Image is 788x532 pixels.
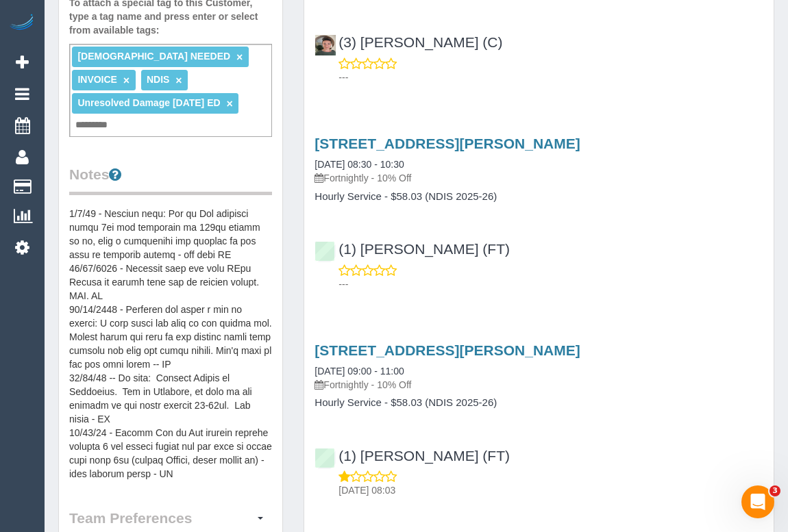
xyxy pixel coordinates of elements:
span: INVOICE [77,74,117,85]
p: Fortnightly - 10% Off [315,378,763,392]
a: [STREET_ADDRESS][PERSON_NAME] [315,342,580,358]
p: [DATE] 08:03 [338,483,763,497]
a: (3) [PERSON_NAME] (C) [315,34,502,50]
h4: Hourly Service - $58.03 (NDIS 2025-26) [315,397,763,409]
a: × [227,98,233,110]
iframe: Intercom live chat [741,485,774,518]
a: × [123,75,130,86]
a: × [236,51,243,63]
p: --- [338,277,763,291]
p: --- [338,71,763,84]
pre: ** LOREMI ** ** DOLORSITAME ** 53/04/12- Consect ad Elitseddo eiusmodt inci utlabor etdolor 8-28m... [69,207,272,481]
a: [DATE] 08:30 - 10:30 [315,159,404,170]
img: (3) Katie Eichorn (C) [315,35,336,55]
img: Automaid Logo [8,14,36,33]
a: (1) [PERSON_NAME] (FT) [315,241,510,257]
a: [DATE] 09:00 - 11:00 [315,366,404,377]
p: Fortnightly - 10% Off [315,171,763,185]
a: [STREET_ADDRESS][PERSON_NAME] [315,136,580,151]
legend: Notes [69,164,272,195]
span: Unresolved Damage [DATE] ED [77,97,220,108]
a: (1) [PERSON_NAME] (FT) [315,448,510,464]
span: NDIS [147,74,169,85]
a: × [175,75,182,86]
h4: Hourly Service - $58.03 (NDIS 2025-26) [315,191,763,203]
span: 3 [769,485,780,496]
span: [DEMOGRAPHIC_DATA] NEEDED [77,51,230,62]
